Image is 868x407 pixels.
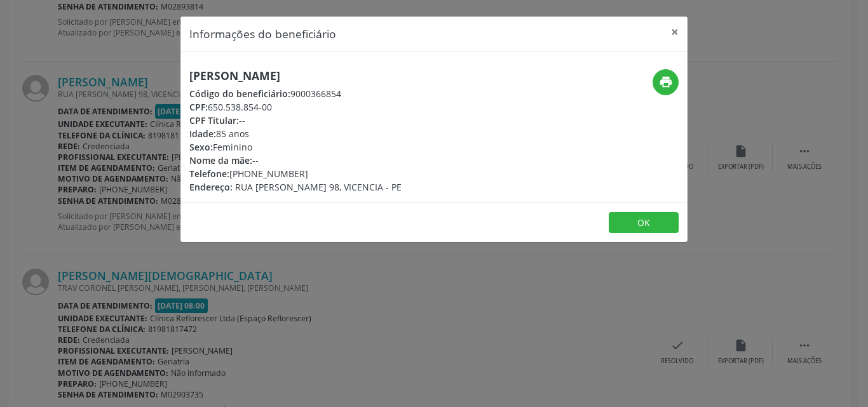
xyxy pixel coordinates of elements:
div: -- [189,114,402,127]
button: Close [662,17,688,48]
div: 9000366854 [189,87,402,100]
span: RUA [PERSON_NAME] 98, VICENCIA - PE [235,181,402,193]
button: OK [609,212,679,234]
div: 85 anos [189,127,402,140]
span: Idade: [189,128,216,140]
div: [PHONE_NUMBER] [189,167,402,180]
span: Código do beneficiário: [189,88,290,100]
i: print [659,75,673,89]
span: Endereço: [189,181,233,193]
span: CPF Titular: [189,114,239,126]
h5: Informações do beneficiário [189,25,336,42]
h5: [PERSON_NAME] [189,69,402,83]
span: Telefone: [189,168,229,180]
div: Feminino [189,140,402,154]
div: 650.538.854-00 [189,100,402,114]
span: Nome da mãe: [189,154,252,166]
span: CPF: [189,101,208,113]
span: Sexo: [189,141,213,153]
button: print [653,69,679,95]
div: -- [189,154,402,167]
